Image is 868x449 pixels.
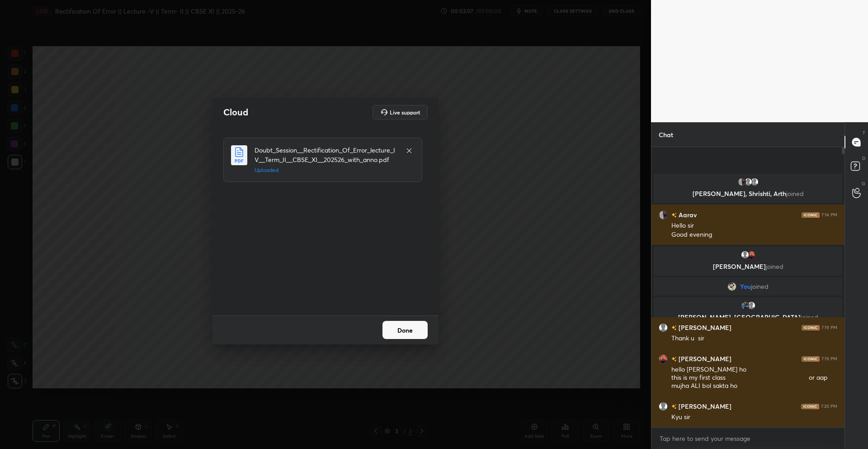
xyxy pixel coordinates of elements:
img: bdb83b23f4f946329521d27561daaa6a.jpg [747,250,756,259]
h6: [PERSON_NAME] [677,354,731,363]
h6: Aarav [677,210,697,220]
img: no-rating-badge.077c3623.svg [671,325,677,330]
h4: Doubt_Session__Rectification_Of_Error_lecture_IV__Term_II__CBSE_XI__202526_with_anno.pdf [255,145,396,164]
p: [PERSON_NAME], [GEOGRAPHIC_DATA] [659,314,837,321]
img: no-rating-badge.077c3623.svg [671,213,677,218]
img: default.png [659,402,668,411]
img: default.png [744,177,753,186]
img: default.png [741,250,750,259]
img: iconic-dark.1390631f.png [802,212,820,218]
img: 64fdd4fd6d0347f495674959b20acba5.jpg [659,210,668,220]
div: grid [651,172,844,427]
button: Done [382,321,428,339]
span: joined [786,189,804,198]
div: Kyu sir [671,413,837,422]
span: joined [801,313,818,321]
img: iconic-dark.1390631f.png [802,325,820,330]
img: default.png [750,177,759,186]
img: iconic-dark.1390631f.png [801,404,819,409]
div: 7:19 PM [821,325,837,330]
img: default.png [747,301,756,310]
span: joined [766,262,783,271]
h6: [PERSON_NAME] [677,401,731,411]
img: iconic-dark.1390631f.png [802,356,820,362]
h5: Live support [390,110,420,115]
img: bdb83b23f4f946329521d27561daaa6a.jpg [659,354,668,363]
p: [PERSON_NAME], Shrishti, Arth [659,190,837,197]
img: no-rating-badge.077c3623.svg [671,404,677,409]
p: G [862,180,865,187]
div: hello [PERSON_NAME] ho this is my first class or aap mujha ALI bol sakta ho [671,365,837,391]
div: Hello sir [671,221,837,230]
p: Chat [651,123,680,147]
div: Thank u sir [671,334,837,343]
span: You [740,283,751,290]
p: T [863,129,865,136]
div: Good evening [671,230,837,239]
p: D [862,155,865,162]
div: 7:20 PM [821,404,837,409]
img: no-rating-badge.077c3623.svg [671,357,677,362]
h5: Uploaded [255,166,396,174]
div: 7:14 PM [821,212,837,218]
img: default.png [659,323,668,332]
img: 9bd53f04b6f74b50bc09872727d51a66.jpg [741,301,750,310]
img: fc0a0bd67a3b477f9557aca4a29aa0ad.19086291_AOh14GgchNdmiCeYbMdxktaSN3Z4iXMjfHK5yk43KqG_6w%3Ds96-c [727,282,736,291]
h6: [PERSON_NAME] [677,323,731,332]
p: [PERSON_NAME] [659,263,837,270]
span: joined [751,283,769,290]
div: 7:19 PM [821,356,837,362]
h2: Cloud [223,106,248,118]
img: 64fdd4fd6d0347f495674959b20acba5.jpg [737,177,746,186]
